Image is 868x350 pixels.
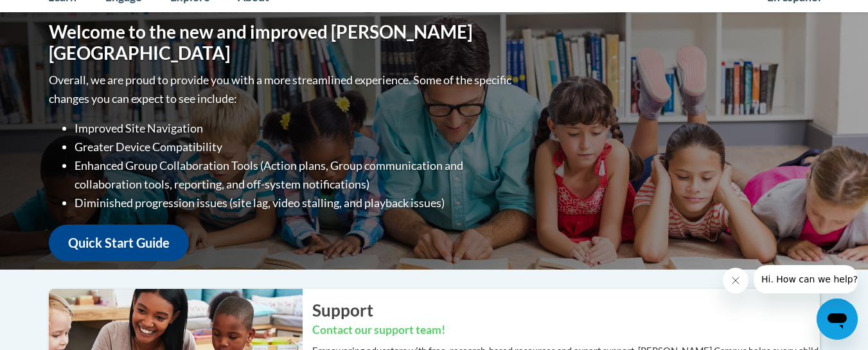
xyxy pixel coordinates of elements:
[817,299,858,340] iframe: Button to launch messaging window
[312,299,820,322] h2: Support
[75,138,515,156] li: Greater Device Compatibility
[75,194,515,212] li: Diminished progression issues (site lag, video stalling, and playback issues)
[312,322,820,338] h3: Contact our support team!
[754,265,858,293] iframe: Message from company
[49,21,515,64] h1: Welcome to the new and improved [PERSON_NAME][GEOGRAPHIC_DATA]
[49,71,515,108] p: Overall, we are proud to provide you with a more streamlined experience. Some of the specific cha...
[75,156,515,194] li: Enhanced Group Collaboration Tools (Action plans, Group communication and collaboration tools, re...
[49,225,189,261] a: Quick Start Guide
[723,268,748,293] iframe: Close message
[75,119,515,138] li: Improved Site Navigation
